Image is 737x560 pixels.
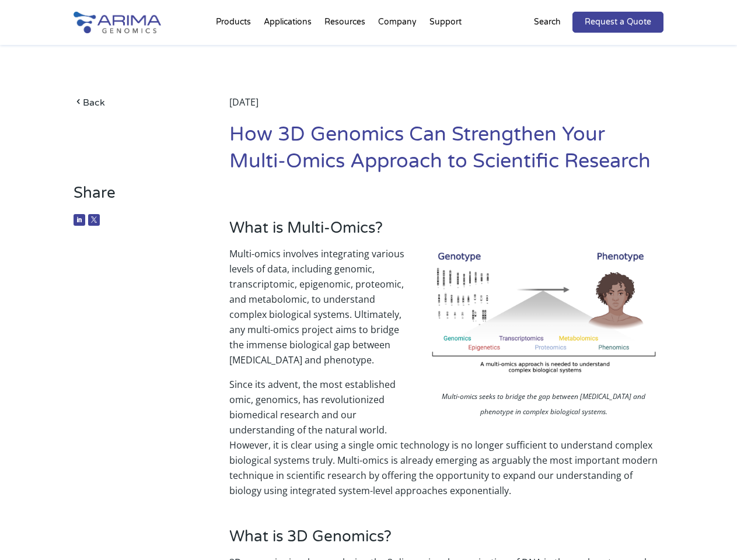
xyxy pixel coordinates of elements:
h3: Share [74,184,197,211]
h3: What is Multi-Omics? [229,219,663,246]
img: Arima-Genomics-logo [74,12,161,33]
h3: What is 3D Genomics? [229,527,663,555]
h1: How 3D Genomics Can Strengthen Your Multi-Omics Approach to Scientific Research [229,121,663,184]
p: Search [534,15,561,30]
p: Multi-omics seeks to bridge the gap between [MEDICAL_DATA] and phenotype in complex biological sy... [424,389,663,422]
p: Since its advent, the most established omic, genomics, has revolutionized biomedical research and... [229,377,663,498]
p: Multi-omics involves integrating various levels of data, including genomic, transcriptomic, epige... [229,246,663,377]
a: Request a Quote [572,12,663,33]
a: Back [74,94,197,110]
div: [DATE] [229,94,663,121]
